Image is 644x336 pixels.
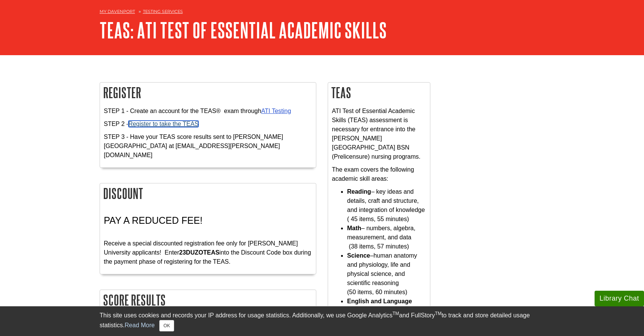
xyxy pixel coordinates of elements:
[332,165,426,183] p: The exam covers the following academic skill areas:
[100,311,544,331] div: This site uses cookies and records your IP address for usage statistics. Additionally, we use Goo...
[435,311,441,316] sup: TM
[100,290,316,310] h2: Score Results
[347,187,426,224] li: – key ideas and details, craft and structure, and integration of knowledge ( 45 items, 55 minutes)
[104,119,312,129] p: STEP 2 -
[347,252,370,259] strong: Science
[104,230,312,266] p: Receive a special discounted registration fee only for [PERSON_NAME] University applicants! Enter...
[347,298,412,314] strong: English and Language Usage
[125,322,155,328] a: Read More
[347,224,426,251] li: – numbers, algebra, measurement, and data (38 items, 57 minutes)
[347,225,361,231] strong: Math
[261,108,291,114] a: ATI Testing
[100,8,135,15] a: My Davenport
[595,291,644,306] button: Library Chat
[104,107,312,116] p: STEP 1 - Create an account for the TEAS® exam through
[100,6,544,19] nav: breadcrumb
[347,188,371,195] strong: Reading
[179,249,219,256] strong: 23DUZOTEAS
[392,311,399,316] sup: TM
[100,18,387,42] a: TEAS: ATI Test of Essential Academic Skills
[332,107,426,161] p: ATI Test of Essential Academic Skills (TEAS) assessment is necessary for entrance into the [PERSO...
[143,9,183,14] a: Testing Services
[100,83,316,103] h2: Register
[104,215,312,226] h3: PAY A REDUCED FEE!
[104,132,312,160] p: STEP 3 - Have your TEAS score results sent to [PERSON_NAME][GEOGRAPHIC_DATA] at [EMAIL_ADDRESS][P...
[347,251,426,297] li: –human anatomy and physiology, life and physical science, and scientific reasoning (50 items, 60 ...
[128,121,199,127] a: Register to take the TEAS
[100,183,316,204] h2: Discount
[159,320,174,331] button: Close
[328,83,430,103] h2: TEAS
